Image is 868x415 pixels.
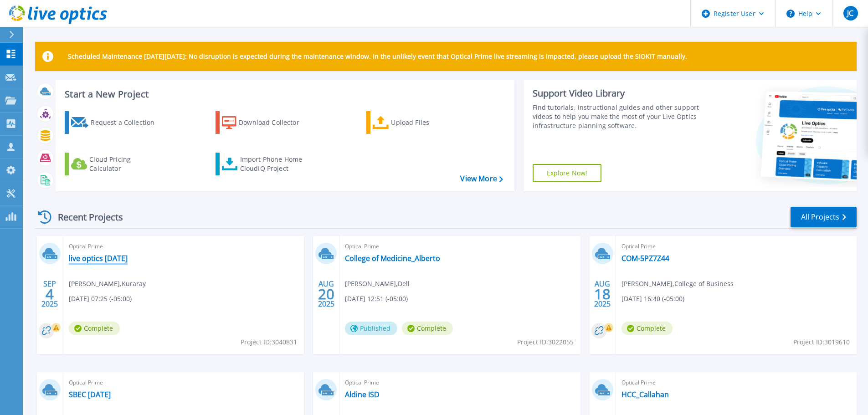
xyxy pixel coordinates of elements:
[621,254,669,263] a: COM-5PZ7Z44
[69,322,120,335] span: Complete
[460,174,503,183] a: View More
[594,290,611,298] span: 18
[46,290,54,298] span: 4
[621,294,684,304] span: [DATE] 16:40 (-05:00)
[345,322,397,335] span: Published
[91,113,164,132] div: Request a Collection
[533,87,703,99] div: Support Video Library
[621,279,734,289] span: [PERSON_NAME] , College of Business
[69,378,298,388] span: Optical Prime
[621,241,851,251] span: Optical Prime
[847,10,853,17] span: JC
[345,390,380,399] a: Aldine ISD
[345,279,410,289] span: [PERSON_NAME] , Dell
[621,378,851,388] span: Optical Prime
[791,207,857,227] a: All Projects
[533,103,703,130] div: Find tutorials, instructional guides and other support videos to help you make the most of your L...
[69,279,146,289] span: [PERSON_NAME] , Kuraray
[65,153,166,175] a: Cloud Pricing Calculator
[239,113,312,132] div: Download Collector
[69,390,111,399] a: SBEC [DATE]
[366,111,468,134] a: Upload Files
[35,206,135,228] div: Recent Projects
[793,337,850,347] span: Project ID: 3019610
[318,290,334,298] span: 20
[65,111,166,134] a: Request a Collection
[89,155,162,173] div: Cloud Pricing Calculator
[621,390,669,399] a: HCC_Callahan
[594,277,611,311] div: AUG 2025
[69,294,132,304] span: [DATE] 07:25 (-05:00)
[216,111,317,134] a: Download Collector
[621,322,673,335] span: Complete
[533,164,602,182] a: Explore Now!
[345,241,575,251] span: Optical Prime
[391,113,464,132] div: Upload Files
[402,322,453,335] span: Complete
[318,277,335,311] div: AUG 2025
[65,89,503,99] h3: Start a New Project
[41,277,58,311] div: SEP 2025
[69,241,298,251] span: Optical Prime
[345,254,440,263] a: College of Medicine_Alberto
[69,254,128,263] a: live optics [DATE]
[345,378,575,388] span: Optical Prime
[345,294,408,304] span: [DATE] 12:51 (-05:00)
[241,337,297,347] span: Project ID: 3040831
[517,337,574,347] span: Project ID: 3022055
[240,155,311,173] div: Import Phone Home CloudIQ Project
[68,53,687,60] p: Scheduled Maintenance [DATE][DATE]: No disruption is expected during the maintenance window. In t...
